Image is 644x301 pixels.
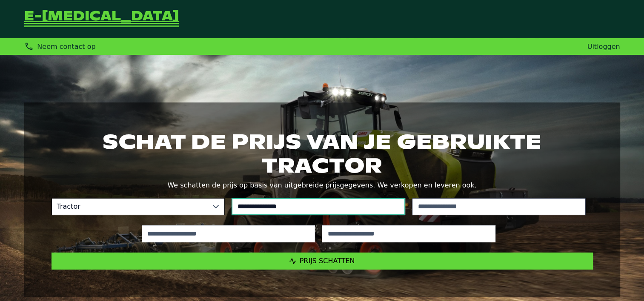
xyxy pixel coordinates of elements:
button: Prijs schatten [52,253,593,270]
div: Neem contact op [24,42,96,51]
span: Prijs schatten [300,257,355,265]
a: Terug naar de startpagina [24,10,179,28]
span: Neem contact op [37,43,95,51]
p: We schatten de prijs op basis van uitgebreide prijsgegevens. We verkopen en leveren ook. [52,179,593,191]
span: Tractor [52,199,208,215]
a: Uitloggen [587,43,620,51]
h1: Schat de prijs van je gebruikte tractor [52,130,593,177]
